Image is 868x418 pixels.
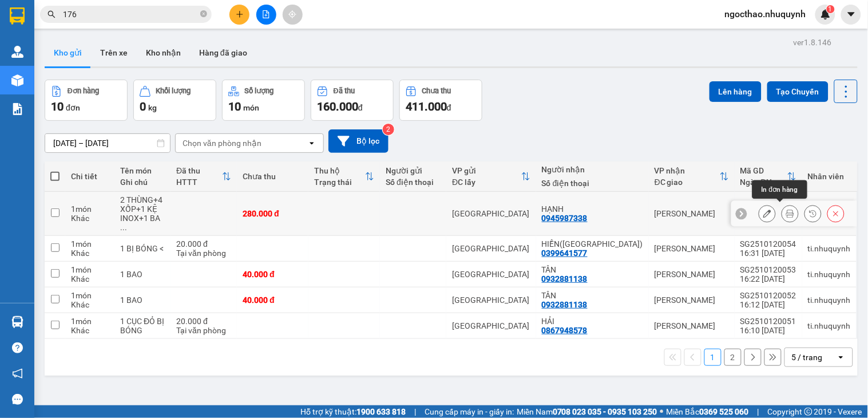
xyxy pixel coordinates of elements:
[5,43,166,69] strong: 342 [PERSON_NAME], P1, Q10, TP.HCM - 0931 556 979
[120,244,165,253] div: 1 BỊ BÓNG <
[667,405,749,418] span: Miền Bắc
[452,178,521,187] div: ĐC lấy
[740,317,796,326] div: SG2510120051
[137,39,190,66] button: Kho nhận
[655,166,720,175] div: VP nhận
[243,103,259,112] span: món
[176,249,231,258] div: Tại văn phòng
[176,317,231,326] div: 20.000 đ
[542,265,643,274] div: TÂN
[10,7,25,25] img: logo-vxr
[11,316,23,328] img: warehouse-icon
[245,87,274,95] div: Số lượng
[120,195,165,232] div: 2 THÙNG+4 XỐP+1 KỆ INOX+1 BA LÔ+1 TÚI VẢI+1 GỎI NHỰA
[71,204,109,214] div: 1 món
[71,172,109,181] div: Chi tiết
[758,405,759,418] span: |
[314,178,365,187] div: Trạng thái
[660,409,664,414] span: ⚪️
[804,408,812,416] span: copyright
[655,244,729,253] div: [PERSON_NAME]
[71,300,109,309] div: Khác
[655,270,729,279] div: [PERSON_NAME]
[837,353,846,362] svg: open
[12,342,23,353] span: question-circle
[243,209,303,218] div: 280.000 đ
[12,394,23,405] span: message
[262,10,270,18] span: file-add
[767,81,829,102] button: Tạo Chuyến
[821,9,831,19] img: icon-new-feature
[841,5,861,25] button: caret-down
[71,317,109,326] div: 1 món
[425,405,514,418] span: Cung cấp máy in - giấy in:
[740,166,787,175] div: Mã GD
[300,405,406,418] span: Hỗ trợ kỹ thuật:
[176,239,231,249] div: 20.000 đ
[406,100,447,113] span: 411.000
[11,46,23,58] img: warehouse-icon
[808,270,851,279] div: ti.nhuquynh
[542,204,643,214] div: HẠNH
[176,326,231,335] div: Tại văn phòng
[71,326,109,335] div: Khác
[71,274,109,283] div: Khác
[542,300,588,309] div: 0932881138
[71,214,109,223] div: Khác
[740,326,796,335] div: 16:10 [DATE]
[314,166,365,175] div: Thu hộ
[808,295,851,305] div: ti.nhuquynh
[759,205,776,222] div: Sửa đơn hàng
[452,209,530,218] div: [GEOGRAPHIC_DATA]
[655,178,720,187] div: ĐC giao
[517,405,657,418] span: Miền Nam
[11,103,23,115] img: solution-icon
[71,249,109,258] div: Khác
[283,5,303,25] button: aim
[176,166,222,175] div: Đã thu
[311,80,394,121] button: Đã thu160.000đ
[808,321,851,330] div: ti.nhuquynh
[655,209,729,218] div: [PERSON_NAME]
[120,178,165,187] div: Ghi chú
[542,274,588,283] div: 0932881138
[317,100,358,113] span: 160.000
[190,39,256,66] button: Hàng đã giao
[735,161,802,192] th: Toggle SortBy
[386,178,441,187] div: Số điện thoại
[740,178,787,187] div: Ngày ĐH
[12,368,23,379] span: notification
[256,5,276,25] button: file-add
[288,10,296,18] span: aim
[792,352,823,363] div: 5 / trang
[358,103,363,112] span: đ
[176,178,222,187] div: HTTT
[68,87,99,95] div: Đơn hàng
[542,165,643,174] div: Người nhận
[452,166,521,175] div: VP gửi
[386,166,441,175] div: Người gửi
[542,291,643,300] div: TÂN
[71,265,109,274] div: 1 món
[222,80,305,121] button: Số lượng10món
[655,321,729,330] div: [PERSON_NAME]
[140,100,146,113] span: 0
[334,87,355,95] div: Đã thu
[542,214,588,223] div: 0945987338
[243,295,303,305] div: 40.000 đ
[243,270,303,279] div: 40.000 đ
[307,139,316,148] svg: open
[120,295,165,305] div: 1 BAO
[649,161,735,192] th: Toggle SortBy
[133,80,216,121] button: Khối lượng0kg
[740,291,796,300] div: SG2510120052
[794,36,832,49] div: ver 1.8.146
[542,179,643,188] div: Số điện thoại
[156,87,191,95] div: Khối lượng
[724,349,742,366] button: 2
[31,5,140,26] strong: NHƯ QUỲNH
[422,87,451,95] div: Chưa thu
[63,8,198,21] input: Tìm tên, số ĐT hoặc mã đơn
[808,172,851,181] div: Nhân viên
[200,9,207,20] span: close-circle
